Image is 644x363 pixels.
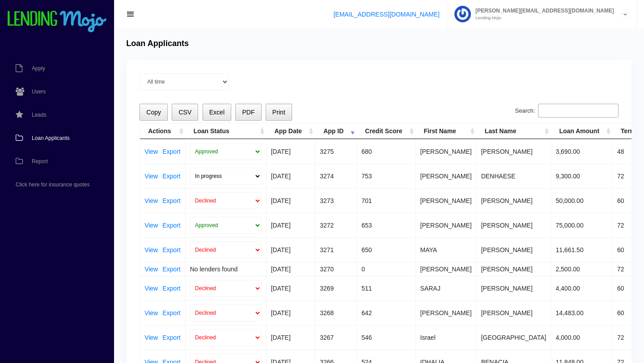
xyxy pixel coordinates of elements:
td: [DATE] [267,188,315,213]
button: PDF [235,104,261,121]
a: View [144,222,158,228]
td: 3275 [315,139,357,164]
a: Export [162,222,180,228]
a: Export [162,266,180,272]
td: 3,690.00 [551,139,613,164]
td: 9,300.00 [551,164,613,188]
img: logo-small.png [7,11,107,33]
td: 3271 [315,237,357,262]
small: Lending Mojo [471,16,614,20]
td: [DATE] [267,213,315,237]
td: 701 [357,188,415,213]
td: [PERSON_NAME] [477,139,551,164]
th: Loan Status: activate to sort column ascending [186,123,267,139]
td: 4,400.00 [551,276,613,300]
td: [DATE] [267,237,315,262]
a: View [144,334,158,341]
td: [DATE] [267,276,315,300]
td: [PERSON_NAME] [477,276,551,300]
a: Export [162,173,180,179]
span: Click here for insurance quotes [16,182,89,187]
a: View [144,198,158,204]
td: 11,661.50 [551,237,613,262]
td: 753 [357,164,415,188]
td: [PERSON_NAME] [477,237,551,262]
td: 642 [357,300,415,325]
td: 653 [357,213,415,237]
td: 3269 [315,276,357,300]
td: 3274 [315,164,357,188]
td: 650 [357,237,415,262]
th: App ID: activate to sort column ascending [315,123,357,139]
th: Actions: activate to sort column ascending [140,123,186,139]
h4: Loan Applicants [126,39,189,49]
td: 3267 [315,325,357,350]
td: [DATE] [267,300,315,325]
td: [PERSON_NAME] [416,164,477,188]
td: [PERSON_NAME] [477,213,551,237]
td: DENHAESE [477,164,551,188]
a: Export [162,247,180,253]
span: Copy [146,109,161,116]
span: PDF [242,109,254,116]
img: Profile image [454,6,471,22]
td: 0 [357,262,415,276]
td: [GEOGRAPHIC_DATA] [477,325,551,350]
td: [PERSON_NAME] [477,300,551,325]
td: 546 [357,325,415,350]
td: MAYA [416,237,477,262]
a: [EMAIL_ADDRESS][DOMAIN_NAME] [334,11,440,18]
a: Export [162,285,180,291]
td: 50,000.00 [551,188,613,213]
span: Print [272,109,285,116]
th: App Date: activate to sort column ascending [267,123,315,139]
th: Loan Amount: activate to sort column ascending [551,123,613,139]
td: 2,500.00 [551,262,613,276]
td: [PERSON_NAME] [416,188,477,213]
td: [DATE] [267,164,315,188]
th: Credit Score: activate to sort column ascending [357,123,415,139]
td: 680 [357,139,415,164]
td: No lenders found [186,262,267,276]
button: Print [266,104,292,121]
td: [DATE] [267,139,315,164]
span: Loan Applicants [32,135,70,141]
td: [PERSON_NAME] [477,262,551,276]
span: CSV [178,109,191,116]
a: Export [162,310,180,316]
span: Excel [209,109,225,116]
a: View [144,173,158,179]
button: Excel [203,104,232,121]
td: 75,000.00 [551,213,613,237]
span: Apply [32,66,45,71]
a: Export [162,334,180,341]
td: [PERSON_NAME] [477,188,551,213]
a: View [144,310,158,316]
td: 4,000.00 [551,325,613,350]
td: [PERSON_NAME] [416,139,477,164]
a: Export [162,148,180,155]
span: [PERSON_NAME][EMAIL_ADDRESS][DOMAIN_NAME] [471,8,614,13]
a: View [144,285,158,291]
td: Israel [416,325,477,350]
th: Last Name: activate to sort column ascending [477,123,551,139]
td: 3270 [315,262,357,276]
th: First Name: activate to sort column ascending [416,123,477,139]
button: Copy [140,104,168,121]
td: [PERSON_NAME] [416,300,477,325]
span: Leads [32,112,47,118]
td: 511 [357,276,415,300]
td: [PERSON_NAME] [416,213,477,237]
td: SARAJ [416,276,477,300]
td: 14,483.00 [551,300,613,325]
input: Search: [538,104,619,118]
span: Users [32,89,46,94]
td: 3273 [315,188,357,213]
button: CSV [172,104,198,121]
a: Export [162,198,180,204]
td: [DATE] [267,325,315,350]
label: Search: [515,104,619,118]
a: View [144,148,158,155]
td: 3268 [315,300,357,325]
span: Report [32,159,48,164]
